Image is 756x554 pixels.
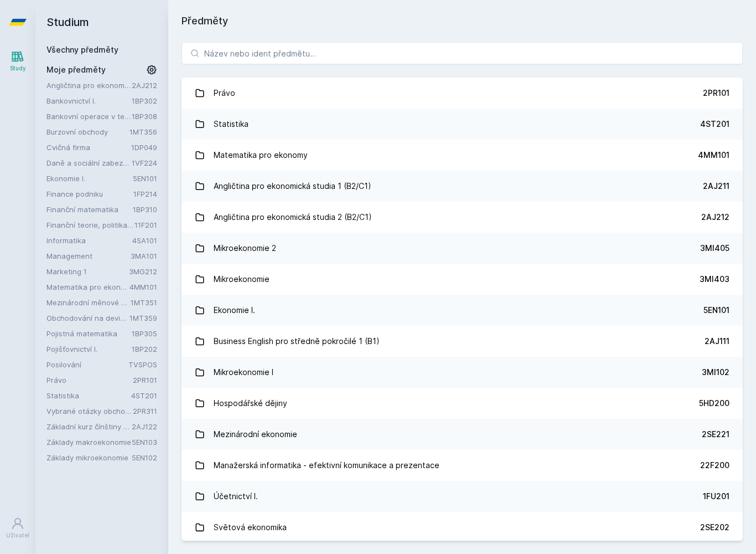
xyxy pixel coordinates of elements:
[46,219,134,230] a: Finanční teorie, politika a instituce
[133,376,157,384] a: 2PR101
[46,375,133,386] a: Právo
[132,236,157,245] a: 4SA101
[46,173,133,184] a: Ekonomie I.
[699,398,729,409] div: 5HD200
[702,367,729,378] div: 3MI102
[214,361,273,383] div: Mikroekonomie I
[214,237,276,259] div: Mikroekonomie 2
[703,305,729,316] div: 5EN101
[700,243,729,254] div: 3MI405
[214,330,380,352] div: Business English pro středně pokročilé 1 (B1)
[46,343,132,355] a: Pojišťovnictví I.
[10,64,26,73] div: Study
[182,295,743,326] a: Ekonomie I. 5EN101
[46,80,132,91] a: Angličtina pro ekonomická studia 2 (B2/C1)
[182,481,743,512] a: Účetnictví I. 1FU201
[6,531,29,540] div: Uživatel
[46,328,132,339] a: Pojistná matematika
[705,336,729,347] div: 2AJ111
[700,274,729,285] div: 3MI403
[133,189,157,198] a: 1FP214
[46,111,132,122] a: Bankovní operace v teorii a praxi
[46,204,133,215] a: Finanční matematika
[182,388,743,419] a: Hospodářské dějiny 5HD200
[129,267,157,276] a: 3MG212
[130,127,157,136] a: 1MT356
[46,266,129,277] a: Marketing 1
[214,516,287,538] div: Světová ekonomika
[132,96,157,105] a: 1BP302
[132,329,157,338] a: 1BP305
[182,109,743,140] a: Statistika 4ST201
[132,422,157,431] a: 2AJ122
[2,44,33,78] a: Study
[182,512,743,543] a: Světová ekonomika 2SE202
[134,220,157,229] a: 11F201
[214,113,248,135] div: Statistika
[182,357,743,388] a: Mikroekonomie I 3MI102
[46,235,132,246] a: Informatika
[182,42,743,64] input: Název nebo ident předmětu…
[182,202,743,233] a: Angličtina pro ekonomická studia 2 (B2/C1) 2AJ212
[133,205,157,214] a: 1BP310
[46,95,132,106] a: Bankovnictví I.
[46,437,132,448] a: Základy makroekonomie
[133,174,157,183] a: 5EN101
[46,188,133,199] a: Finance podniku
[132,438,157,447] a: 5EN103
[46,281,130,293] a: Matematika pro ekonomy
[46,390,131,401] a: Statistika
[182,450,743,481] a: Manažerská informatika - efektivní komunikace a prezentace 22F200
[182,78,743,109] a: Právo 2PR101
[131,391,157,400] a: 4ST201
[701,212,729,223] div: 2AJ212
[182,326,743,357] a: Business English pro středně pokročilé 1 (B1) 2AJ111
[46,312,130,324] a: Obchodování na devizovém trhu
[133,407,157,416] a: 2PR311
[214,206,372,228] div: Angličtina pro ekonomická studia 2 (B2/C1)
[131,252,157,260] a: 3MA101
[46,126,130,137] a: Burzovní obchody
[702,429,729,440] div: 2SE221
[182,171,743,202] a: Angličtina pro ekonomická studia 1 (B2/C1) 2AJ211
[46,359,128,370] a: Posilování
[182,264,743,295] a: Mikroekonomie 3MI403
[214,392,287,414] div: Hospodářské dějiny
[182,233,743,264] a: Mikroekonomie 2 3MI405
[214,485,258,507] div: Účetnictví I.
[703,181,729,192] div: 2AJ211
[132,345,157,353] a: 1BP202
[132,453,157,462] a: 5EN102
[214,423,297,445] div: Mezinárodní ekonomie
[214,82,235,104] div: Právo
[132,158,157,167] a: 1VF224
[700,522,729,533] div: 2SE202
[46,452,132,463] a: Základy mikroekonomie
[46,250,131,261] a: Management
[182,419,743,450] a: Mezinárodní ekonomie 2SE221
[132,112,157,121] a: 1BP308
[130,283,157,291] a: 4MM101
[131,298,157,307] a: 1MT351
[703,491,729,502] div: 1FU201
[46,64,106,75] span: Moje předměty
[214,268,270,290] div: Mikroekonomie
[46,297,131,308] a: Mezinárodní měnové a finanční instituce
[214,299,255,321] div: Ekonomie I.
[132,81,157,90] a: 2AJ212
[214,144,308,166] div: Matematika pro ekonomy
[131,143,157,152] a: 1DP049
[214,454,439,476] div: Manažerská informatika - efektivní komunikace a prezentace
[700,460,729,471] div: 22F200
[46,45,118,54] a: Všechny předměty
[214,175,371,197] div: Angličtina pro ekonomická studia 1 (B2/C1)
[2,511,33,545] a: Uživatel
[182,140,743,171] a: Matematika pro ekonomy 4MM101
[46,421,132,432] a: Základní kurz čínštiny B (A1)
[46,406,133,417] a: Vybrané otázky obchodního práva
[128,360,157,369] a: TVSPOS
[182,13,743,29] h1: Předměty
[46,142,131,153] a: Cvičná firma
[46,157,132,168] a: Daně a sociální zabezpečení
[698,150,729,161] div: 4MM101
